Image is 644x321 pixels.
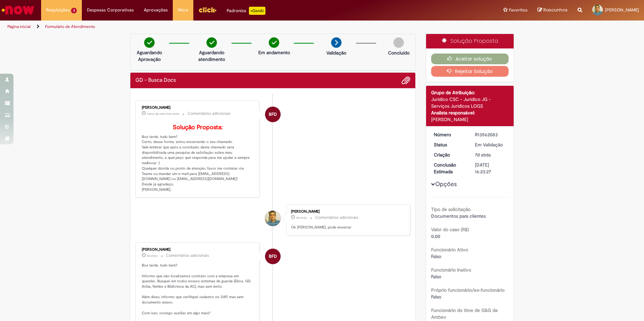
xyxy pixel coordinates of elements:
[429,162,470,175] dt: Conclusão Estimada
[509,7,527,13] span: Favoritos
[431,66,509,77] button: Rejeitar Solução
[195,49,228,63] p: Aguardando atendimento
[142,106,254,110] div: [PERSON_NAME]
[46,7,70,13] span: Requisições
[71,8,77,13] span: 3
[5,21,424,33] ul: Trilhas de página
[269,106,277,122] span: BFD
[543,7,568,13] span: Rascunhos
[475,152,491,158] time: 24/09/2025 09:23:22
[249,7,265,15] p: +GenAi
[431,53,509,64] button: Aceitar solução
[147,112,179,116] span: cerca de uma hora atrás
[269,37,279,48] img: check-circle-green.png
[142,248,254,252] div: [PERSON_NAME]
[135,77,176,83] h2: GD - Busca Docs Histórico de tíquete
[269,248,277,264] span: BFD
[178,7,188,13] span: More
[431,287,505,293] b: Próprio funcionário/ex-funcionário
[429,141,470,148] dt: Status
[45,24,95,29] a: Formulário de Atendimento
[475,151,506,158] div: 24/09/2025 10:23:22
[431,89,509,96] div: Grupo de Atribuição:
[431,294,441,300] span: Falso
[265,249,281,264] div: Beatriz Florio De Jesus
[431,233,440,239] span: 0,00
[265,211,281,226] div: Sergio Pereira De Araujo Filho
[144,7,168,13] span: Aprovações
[265,107,281,122] div: Beatriz Florio De Jesus
[198,5,217,15] img: click_logo_yellow_360x200.png
[431,253,441,259] span: Falso
[431,206,471,212] b: Tipo de solicitação
[188,111,231,116] small: Comentários adicionais
[291,225,403,230] p: Ok [PERSON_NAME], pode encerrar
[475,141,506,148] div: Em Validação
[431,247,468,253] b: Funcionário Ativo
[7,24,31,29] a: Página inicial
[258,49,290,56] p: Em andamento
[147,254,158,258] span: 4d atrás
[87,7,134,13] span: Despesas Corporativas
[475,152,491,158] span: 7d atrás
[173,123,223,131] b: Solução Proposta:
[166,253,209,258] small: Comentários adicionais
[431,274,441,280] span: Falso
[401,76,410,85] button: Adicionar anexos
[296,216,307,220] time: 26/09/2025 16:28:03
[315,215,358,220] small: Comentários adicionais
[326,49,346,56] p: Validação
[475,131,506,138] div: R13562083
[206,37,217,48] img: check-circle-green.png
[393,37,404,48] img: img-circle-grey.png
[133,49,166,63] p: Aguardando Aprovação
[296,216,307,220] span: 4d atrás
[426,34,514,48] div: Solução Proposta
[431,96,509,109] div: Jurídico CSC - Jurídico JG - Serviços Jurídicos LOGS
[431,226,469,233] b: Valor do caso (R$)
[429,151,470,158] dt: Criação
[429,131,470,138] dt: Número
[431,116,509,123] div: [PERSON_NAME]
[144,37,155,48] img: check-circle-green.png
[331,37,342,48] img: arrow-next.png
[142,124,254,192] p: Boa tarde, tudo bem? Certo, dessa forma, estou encerrando o seu chamado. Vale lembrar que após a ...
[388,49,410,56] p: Concluído
[1,3,35,17] img: ServiceNow
[147,254,158,258] time: 26/09/2025 16:17:34
[431,213,486,219] span: Documentos para clientes
[291,210,403,214] div: [PERSON_NAME]
[147,112,179,116] time: 30/09/2025 14:44:32
[605,7,639,13] span: [PERSON_NAME]
[431,267,471,273] b: Funcionário Inativo
[227,7,265,15] div: Padroniza
[538,7,568,13] a: Rascunhos
[475,162,506,175] div: [DATE] 16:23:27
[431,307,497,320] b: Funcionário do time de G&G da Ambev
[431,109,509,116] div: Analista responsável:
